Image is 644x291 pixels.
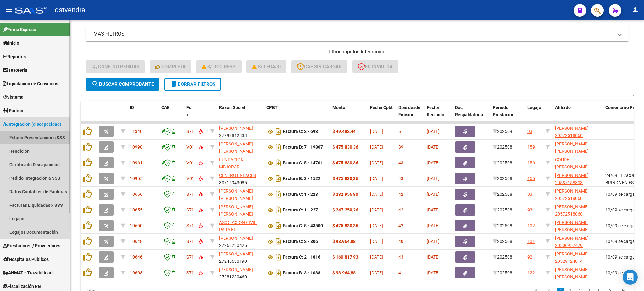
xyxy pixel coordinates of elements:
span: FUNDACION MEJORAR ESTUDIANDO TRABAJANDO PARA ASCENDER SOCIALMENTE ( M.E.T.A.S.) [219,157,259,205]
strong: Factura C: 5 - 43500 [283,223,323,228]
span: [PERSON_NAME] [PERSON_NAME] [219,141,253,154]
strong: $ 475.830,36 [332,176,358,181]
span: 6 [398,129,401,134]
strong: Factura B: 3 - 1088 [283,271,320,276]
button: S/ legajo [246,60,286,73]
span: Borrar Filtros [170,81,215,87]
button: S/ Doc Resp. [196,60,242,73]
datatable-header-cell: Fecha Recibido [424,101,452,129]
strong: $ 475.830,36 [332,223,358,228]
span: ANMAT - Trazabilidad [3,269,53,276]
span: Sistema [3,94,24,101]
button: Buscar Comprobante [86,78,159,91]
span: [DATE] [370,176,383,181]
span: CAE [161,105,169,110]
div: 93 [527,191,532,198]
span: 10646 [130,255,142,260]
span: [DATE] [370,145,383,150]
div: 27281280460 [219,266,261,279]
span: 10650 [130,223,142,228]
span: COUDE [PERSON_NAME] 20570931696 [555,157,589,177]
span: [DATE] [370,223,383,228]
span: [DATE] [370,207,383,212]
span: [DATE] [427,176,440,181]
datatable-header-cell: Días desde Emisión [396,101,424,129]
div: 92 [527,254,532,261]
span: CAE SIN CARGAR [297,64,342,69]
strong: $ 247.259,26 [332,207,358,212]
div: 122 [527,269,535,277]
span: 10/09 se carga NC [605,192,642,197]
strong: Factura C: 5 - 14701 [283,161,323,166]
span: S/ legajo [252,64,281,69]
strong: $ 475.830,36 [332,160,358,165]
button: Conf. no pedidas [86,60,145,73]
datatable-header-cell: Afiliado [552,101,603,129]
span: [PERSON_NAME] [PERSON_NAME] 27561161394 [555,141,589,161]
span: CPBT [266,105,278,110]
span: S71 [186,192,194,197]
i: Descargar documento [275,158,283,168]
span: Conf. no pedidas [92,64,139,69]
span: [PERSON_NAME] 20572518060 [555,126,589,138]
span: 10/09 se carga NC [605,239,642,244]
span: V01 [186,160,194,165]
datatable-header-cell: Fecha Cpbt [368,101,396,129]
span: Integración (discapacidad) [3,121,61,128]
span: 10/09 se carga NC [605,270,642,275]
span: Días desde Emisión [398,105,420,117]
span: [PERSON_NAME] [219,251,253,256]
span: Afiliado [555,105,571,110]
span: Razón Social [219,105,245,110]
span: 10648 [130,239,142,244]
span: 42 [398,207,403,212]
span: V01 [186,145,194,150]
span: Doc Respaldatoria [455,105,483,117]
span: Reportes [3,53,26,60]
span: Período Prestación [493,105,514,117]
datatable-header-cell: Período Prestación [490,101,525,129]
span: 10608 [130,270,142,275]
strong: Factura C: 1 - 228 [283,192,318,197]
div: 102 [527,222,535,229]
datatable-header-cell: Razón Social [217,101,264,129]
span: S71 [186,255,194,260]
strong: Factura B: 3 - 1522 [283,176,320,181]
div: 27268790425 [219,235,261,248]
span: 41 [398,270,403,275]
span: [DATE] [427,145,440,150]
strong: $ 98.964,88 [332,239,356,244]
span: [PERSON_NAME] [219,126,253,131]
span: 43 [398,176,403,181]
div: 27246638190 [219,250,261,264]
strong: Factura C: 2 - 1816 [283,255,320,260]
span: [DATE] [427,255,440,260]
span: 10961 [130,160,142,165]
span: 43 [398,255,403,260]
strong: Factura C: 2 - 693 [283,129,318,134]
i: Descargar documento [275,221,283,231]
span: Fecha Recibido [427,105,444,117]
div: 27394128541 [219,203,261,217]
span: 202508 [493,160,512,165]
span: V01 [186,176,194,181]
span: 202508 [493,255,512,260]
div: 27394128541 [219,188,261,201]
strong: $ 160.817,93 [332,255,358,260]
span: CENTRO ENLACES [219,173,256,178]
span: Firma Express [3,26,36,33]
button: Borrar Filtros [164,78,221,91]
div: 159 [527,144,535,151]
span: Buscar Comprobante [92,81,154,87]
div: 93 [527,128,532,135]
span: 202508 [493,207,512,212]
span: - ostvendra [50,3,85,17]
span: Inicio [3,40,19,47]
span: Fecha Cpbt [370,105,393,110]
div: 27293812433 [219,125,261,138]
div: 30716943085 [219,172,261,185]
span: [DATE] [427,192,440,197]
div: Open Intercom Messenger [623,270,638,285]
span: [PERSON_NAME] 20529124814 [555,251,589,264]
strong: Factura B: 7 - 19807 [283,145,323,150]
